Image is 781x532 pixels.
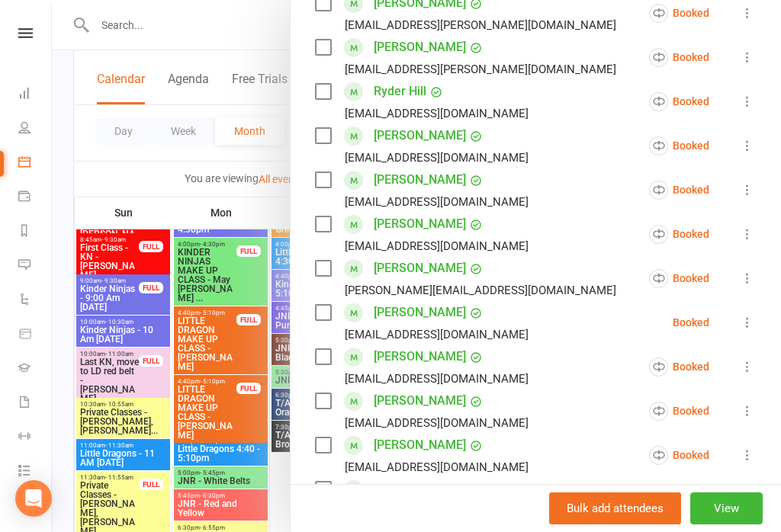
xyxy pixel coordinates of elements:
[345,413,529,433] div: [EMAIL_ADDRESS][DOMAIN_NAME]
[649,269,709,288] div: Booked
[345,59,616,79] div: [EMAIL_ADDRESS][PERSON_NAME][DOMAIN_NAME]
[345,148,529,168] div: [EMAIL_ADDRESS][DOMAIN_NAME]
[374,212,466,236] a: [PERSON_NAME]
[649,225,709,244] div: Booked
[374,35,466,59] a: [PERSON_NAME]
[374,79,426,104] a: Ryder Hill
[690,492,763,524] button: View
[374,256,466,280] a: [PERSON_NAME]
[18,146,53,181] a: Calendar
[374,389,466,413] a: [PERSON_NAME]
[649,402,709,421] div: Booked
[374,478,466,502] a: [PERSON_NAME]
[345,15,616,35] div: [EMAIL_ADDRESS][PERSON_NAME][DOMAIN_NAME]
[649,92,709,111] div: Booked
[18,78,53,112] a: Dashboard
[15,480,52,517] div: Open Intercom Messenger
[18,318,53,352] a: Product Sales
[649,136,709,155] div: Booked
[673,317,709,328] div: Booked
[18,181,53,215] a: Payments
[345,192,529,212] div: [EMAIL_ADDRESS][DOMAIN_NAME]
[649,48,709,67] div: Booked
[345,325,529,345] div: [EMAIL_ADDRESS][DOMAIN_NAME]
[374,345,466,369] a: [PERSON_NAME]
[374,168,466,192] a: [PERSON_NAME]
[345,457,529,477] div: [EMAIL_ADDRESS][DOMAIN_NAME]
[18,112,53,146] a: People
[649,181,709,200] div: Booked
[374,123,466,148] a: [PERSON_NAME]
[18,215,53,249] a: Reports
[549,492,681,524] button: Bulk add attendees
[345,369,529,389] div: [EMAIL_ADDRESS][DOMAIN_NAME]
[649,357,709,377] div: Booked
[345,236,529,256] div: [EMAIL_ADDRESS][DOMAIN_NAME]
[649,446,709,465] div: Booked
[374,433,466,457] a: [PERSON_NAME]
[345,104,529,123] div: [EMAIL_ADDRESS][DOMAIN_NAME]
[345,280,616,300] div: [PERSON_NAME][EMAIL_ADDRESS][DOMAIN_NAME]
[374,300,466,325] a: [PERSON_NAME]
[649,4,709,23] div: Booked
